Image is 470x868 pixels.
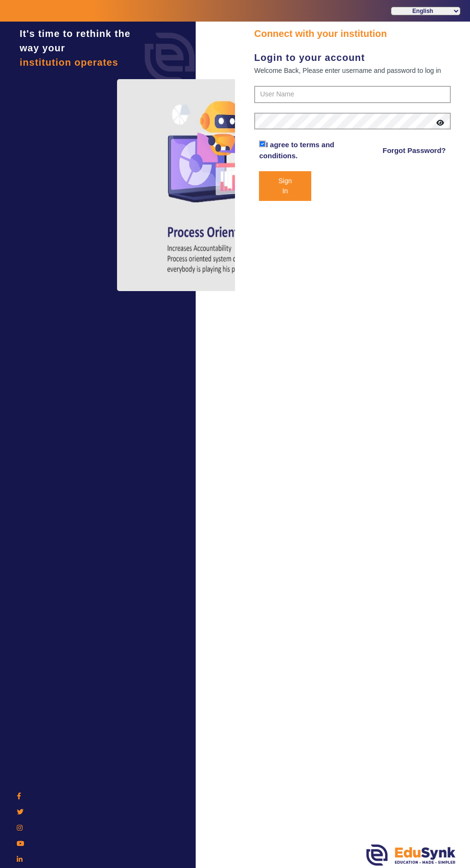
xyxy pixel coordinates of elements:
span: institution operates [20,57,118,68]
span: It's time to rethink the way your [20,28,130,53]
div: Login to your account [254,50,451,65]
div: Connect with your institution [254,26,451,41]
img: edusynk.png [366,845,456,866]
a: Forgot Password? [383,145,446,156]
a: I agree to terms and conditions. [259,141,334,160]
img: login4.png [117,79,318,291]
div: Welcome Back, Please enter username and password to log in [254,65,451,76]
button: Sign In [259,171,311,201]
input: User Name [254,86,451,103]
img: login.png [134,22,206,94]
